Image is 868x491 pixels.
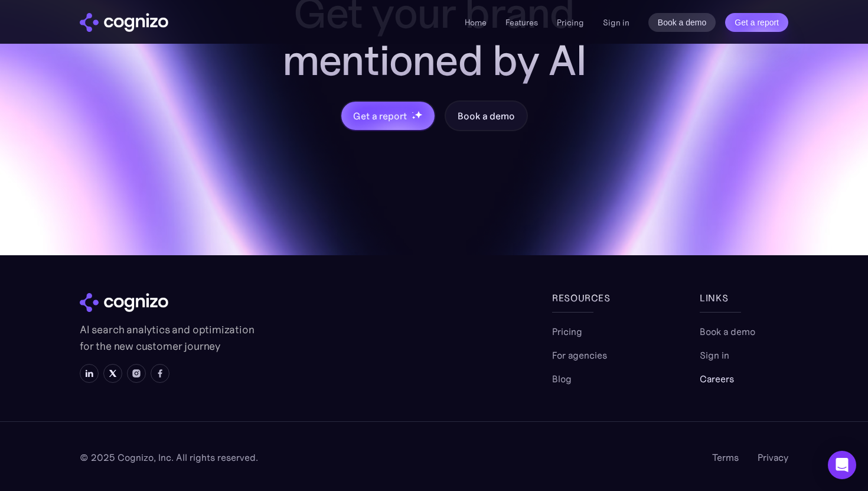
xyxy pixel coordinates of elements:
[80,321,257,355] p: AI search analytics and optimization for the new customer journey
[648,13,716,32] a: Book a demo
[552,372,572,386] a: Blog
[412,116,416,120] img: star
[700,348,729,362] a: Sign in
[700,291,788,305] div: links
[415,110,422,118] img: star
[84,369,94,378] img: LinkedIn icon
[80,293,168,312] img: cognizo logo
[758,450,788,464] a: Privacy
[445,100,527,131] a: Book a demo
[552,324,582,339] a: Pricing
[412,112,413,113] img: star
[700,324,755,339] a: Book a demo
[712,450,739,464] a: Terms
[80,13,168,32] a: home
[80,450,258,464] div: © 2025 Cognizo, Inc. All rights reserved.
[353,109,406,123] div: Get a report
[340,100,436,131] a: Get a reportstarstarstar
[465,17,487,28] a: Home
[108,369,118,378] img: X icon
[700,372,734,386] a: Careers
[828,451,856,479] div: Open Intercom Messenger
[552,348,607,362] a: For agencies
[603,15,629,30] a: Sign in
[505,17,538,28] a: Features
[725,13,788,32] a: Get a report
[552,291,641,305] div: Resources
[458,109,514,123] div: Book a demo
[557,17,584,28] a: Pricing
[80,13,168,32] img: cognizo logo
